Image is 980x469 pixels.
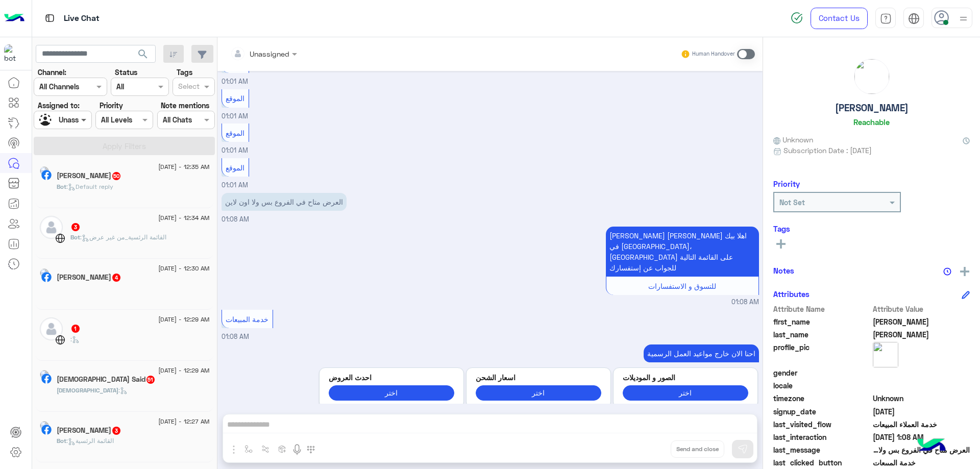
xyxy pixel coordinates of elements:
span: Unknown [873,393,970,404]
button: search [131,45,156,67]
span: 50 [112,172,120,180]
h5: Ahmed Arafh [57,171,121,180]
span: 01:01 AM [222,78,248,85]
span: signup_date [773,406,871,417]
label: Status [115,67,137,78]
button: اختر [329,385,454,400]
button: اختر [623,385,748,400]
span: 3 [71,223,80,231]
span: search [137,48,149,60]
span: Bot [57,437,66,445]
p: 31/8/2025, 1:08 AM [222,193,347,211]
img: tab [880,13,892,24]
span: gender [773,367,871,378]
a: Contact Us [811,8,868,29]
span: last_visited_flow [773,419,871,430]
span: [DATE] - 12:27 AM [158,417,209,426]
span: [DATE] - 12:34 AM [158,213,209,223]
small: Human Handover [692,50,735,58]
img: picture [40,268,49,278]
span: [DATE] - 12:35 AM [158,162,209,171]
h5: Marwan Mamdouh [57,273,121,282]
p: اسعار الشحن [476,372,601,383]
p: 31/8/2025, 1:08 AM [606,227,759,277]
h6: Reachable [853,117,890,127]
span: Elsayed [873,329,970,340]
span: Subscription Date : [DATE] [783,145,872,156]
img: Facebook [41,170,52,180]
span: 01:01 AM [222,181,248,189]
span: 51 [146,376,155,384]
span: : القائمة الرئسية_من غير عرض [80,233,166,241]
img: notes [943,267,951,276]
span: last_name [773,329,871,340]
img: defaultAdmin.png [40,317,63,340]
h6: Attributes [773,289,810,299]
span: 01:08 AM [731,298,759,307]
div: Select [177,81,200,94]
span: خدمة المبيعات [873,457,970,468]
span: [DATE] - 12:30 AM [158,264,209,273]
label: Note mentions [161,100,209,111]
span: locale [773,380,871,391]
span: null [873,380,970,391]
span: خدمة العملاء المبيعات [873,419,970,430]
span: : القائمة الرئسية [66,437,114,445]
span: Attribute Value [873,304,970,314]
h6: Notes [773,266,794,275]
span: الموقع [226,163,244,172]
span: الموقع [226,94,244,103]
span: 2025-08-30T22:00:43.743Z [873,406,970,417]
img: picture [40,370,49,379]
span: الموقع [226,129,244,137]
img: Facebook [41,272,52,282]
img: picture [873,342,898,367]
h5: Islam Said [57,375,156,384]
h5: [PERSON_NAME] [835,102,909,114]
img: picture [40,421,49,430]
label: Assigned to: [38,100,80,111]
img: spinner [791,12,803,24]
img: WebChat [55,233,65,243]
span: للتسوق و الاستفسارات [648,282,716,290]
span: العرض متاح في الفروع بس ولا اون لاين [873,445,970,455]
span: Unknown [773,134,813,145]
img: hulul-logo.png [914,428,949,464]
button: Apply Filters [34,137,215,155]
span: 01:01 AM [222,146,248,154]
a: tab [875,8,896,29]
img: profile [957,12,970,25]
span: Bot [57,183,66,190]
h5: Ahmed Elshimy [57,426,121,435]
p: الصور و الموديلات [623,372,748,383]
p: احدث العروض [329,372,454,383]
span: 2025-08-30T22:08:45.823Z [873,432,970,442]
span: timezone [773,393,871,404]
img: WebChat [55,335,65,345]
label: Tags [177,67,192,78]
span: 3 [112,427,120,435]
span: Attribute Name [773,304,871,314]
span: Bot [70,233,80,241]
p: 31/8/2025, 1:08 AM [644,344,759,362]
img: tab [908,13,920,24]
span: profile_pic [773,342,871,365]
span: 1 [71,325,80,333]
h6: Tags [773,224,970,233]
span: Dina [873,316,970,327]
h6: Priority [773,179,800,188]
img: defaultAdmin.png [40,216,63,239]
img: tab [43,12,56,24]
span: first_name [773,316,871,327]
p: Live Chat [64,12,100,26]
img: Logo [4,8,24,29]
span: last_interaction [773,432,871,442]
span: 01:08 AM [222,215,249,223]
img: picture [854,59,889,94]
span: : [118,386,128,394]
img: Facebook [41,374,52,384]
span: : Default reply [66,183,113,190]
span: [DEMOGRAPHIC_DATA] [57,386,118,394]
span: [DATE] - 12:29 AM [158,315,209,324]
label: Channel: [38,67,66,78]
